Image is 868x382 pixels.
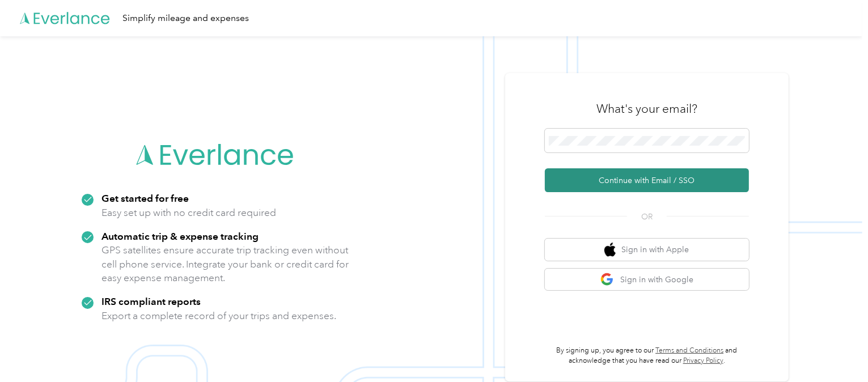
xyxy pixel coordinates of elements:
[600,273,615,287] img: google logo
[101,206,276,220] p: Easy set up with no credit card required
[604,243,616,257] img: apple logo
[101,243,349,285] p: GPS satellites ensure accurate trip tracking even without cell phone service. Integrate your bank...
[101,309,336,323] p: Export a complete record of your trips and expenses.
[101,192,189,204] strong: Get started for free
[655,346,723,355] a: Terms and Conditions
[683,356,723,365] a: Privacy Policy
[596,101,697,117] h3: What's your email?
[122,11,249,26] div: Simplify mileage and expenses
[545,346,749,366] p: By signing up, you agree to our and acknowledge that you have read our .
[545,269,749,291] button: google logoSign in with Google
[545,239,749,261] button: apple logoSign in with Apple
[101,230,259,242] strong: Automatic trip & expense tracking
[627,211,667,223] span: OR
[545,168,749,192] button: Continue with Email / SSO
[101,295,201,307] strong: IRS compliant reports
